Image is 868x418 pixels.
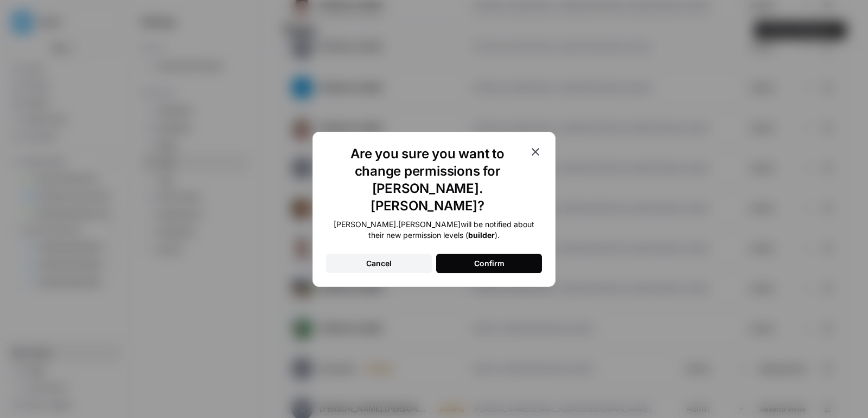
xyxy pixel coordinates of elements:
b: builder [468,230,495,240]
div: Cancel [366,258,392,269]
div: [PERSON_NAME].[PERSON_NAME] will be notified about their new permission levels ( ). [326,219,542,241]
div: Confirm [474,258,505,269]
button: Confirm [436,254,542,273]
button: Cancel [326,254,432,273]
h1: Are you sure you want to change permissions for [PERSON_NAME].[PERSON_NAME]? [326,145,529,215]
